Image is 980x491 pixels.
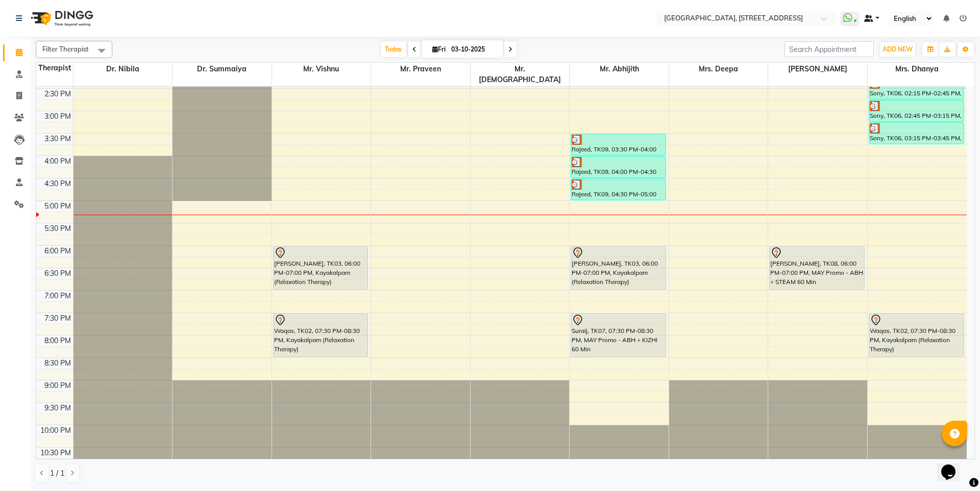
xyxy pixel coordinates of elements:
div: [PERSON_NAME], TK03, 06:00 PM-07:00 PM, Kayakalpam (Relaxation Therapy) [274,246,368,290]
div: Suraij, TK07, 07:30 PM-08:30 PM, MAY Promo - ABH + KIZHI 60 Min [571,314,666,357]
div: Rajeed, TK09, 04:00 PM-04:30 PM, [DATE] -PROMO - KSHEERADHARA 30Min [571,157,666,177]
div: 9:00 PM [42,380,73,391]
button: ADD NEW [880,42,915,57]
span: Mr. Abhijith [570,63,669,75]
div: Sony, TK06, 03:15 PM-03:45 PM, [DATE] -PROMO - HEAD & FOOT REFLEXOLOGY 30Min [869,123,964,144]
div: 7:00 PM [42,291,73,301]
span: Mr. [DEMOGRAPHIC_DATA] [471,63,570,86]
input: 2025-10-03 [448,42,499,57]
div: 10:30 PM [38,448,73,458]
div: Sony, TK06, 02:15 PM-02:45 PM, [DATE] -PROMO - ABH 30Min [869,78,964,99]
img: logo [26,4,96,33]
span: [PERSON_NAME] [768,63,867,75]
input: Search Appointment [785,41,874,57]
div: 2:30 PM [42,89,73,99]
span: ADD NEW [883,45,913,53]
div: Waqas, TK02, 07:30 PM-08:30 PM, Kayakalpam (Relaxation Therapy) [274,314,368,357]
span: Mr. Vishnu [272,63,371,75]
div: 8:00 PM [42,335,73,346]
span: Dr. Summaiya [173,63,272,75]
div: 9:30 PM [42,403,73,414]
div: [PERSON_NAME], TK08, 06:00 PM-07:00 PM, MAY Promo - ABH + STEAM 60 Min [770,246,864,290]
div: [PERSON_NAME], TK03, 06:00 PM-07:00 PM, Kayakalpam (Relaxation Therapy) [571,246,666,290]
span: Mrs. Deepa [669,63,768,75]
div: 4:00 PM [42,156,73,167]
div: Rajeed, TK09, 03:30 PM-04:00 PM, [DATE] -PROMO - ABH 30Min [571,134,666,155]
span: 1 / 1 [50,468,64,479]
div: 7:30 PM [42,313,73,324]
iframe: chat widget [937,450,970,481]
span: Mr. Praveen [371,63,470,75]
span: Mrs. Dhanya [868,63,967,75]
div: Waqas, TK02, 07:30 PM-08:30 PM, Kayakalpam (Relaxation Therapy) [869,314,964,357]
span: Dr. Nibila [73,63,173,75]
div: 4:30 PM [42,178,73,189]
div: 5:30 PM [42,223,73,234]
div: 5:00 PM [42,201,73,212]
div: 6:30 PM [42,268,73,279]
span: Today [381,41,406,57]
div: Rajeed, TK09, 04:30 PM-05:00 PM, [DATE] -PROMO - HEAD & FOOT REFLEXOLOGY 30Min [571,179,666,200]
div: 3:00 PM [42,111,73,122]
div: Sony, TK06, 02:45 PM-03:15 PM, [DATE] -PROMO - KSHEERADHARA 30Min [869,100,964,121]
span: Filter Therapist [42,45,89,53]
span: Fri [430,45,448,53]
div: 10:00 PM [38,425,73,436]
div: 6:00 PM [42,246,73,256]
div: 3:30 PM [42,134,73,144]
div: Therapist [36,63,73,73]
div: 8:30 PM [42,358,73,369]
